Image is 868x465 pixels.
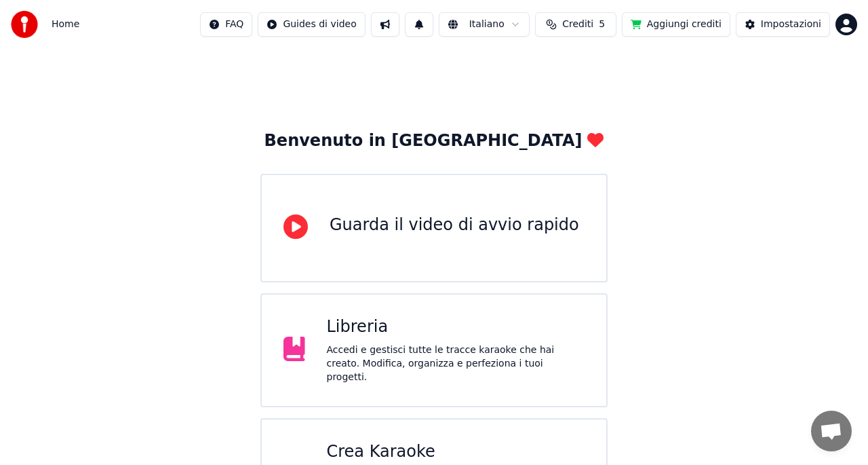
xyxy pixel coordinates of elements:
button: Aggiungi crediti [622,12,730,37]
img: youka [11,11,38,38]
div: Benvenuto in [GEOGRAPHIC_DATA] [264,130,604,152]
span: Home [52,18,79,31]
a: Aprire la chat [811,411,852,451]
button: Guides di video [258,12,365,37]
div: Accedi e gestisci tutte le tracce karaoke che hai creato. Modifica, organizza e perfeziona i tuoi... [327,343,585,384]
div: Libreria [327,316,585,338]
div: Impostazioni [761,18,821,31]
div: Guarda il video di avvio rapido [330,215,579,236]
button: FAQ [200,12,252,37]
div: Crea Karaoke [327,441,585,463]
nav: breadcrumb [52,18,79,31]
button: Crediti5 [535,12,616,37]
span: Crediti [562,18,593,31]
button: Impostazioni [736,12,830,37]
span: 5 [599,18,605,31]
